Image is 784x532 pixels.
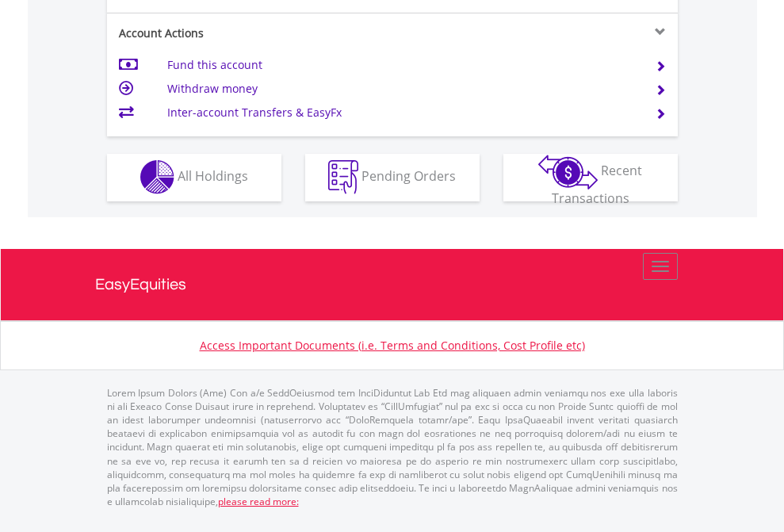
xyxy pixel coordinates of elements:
[552,162,643,207] span: Recent Transactions
[218,495,299,508] a: please read more:
[107,25,392,41] div: Account Actions
[305,154,480,201] button: Pending Orders
[167,101,636,124] td: Inter-account Transfers & EasyFx
[167,53,636,77] td: Fund this account
[107,154,281,201] button: All Holdings
[328,160,358,194] img: pending_instructions-wht.png
[178,167,248,185] span: All Holdings
[503,154,678,201] button: Recent Transactions
[361,167,456,185] span: Pending Orders
[538,155,598,189] img: transactions-zar-wht.png
[167,77,636,101] td: Withdraw money
[95,249,690,320] a: EasyEquities
[140,160,174,194] img: holdings-wht.png
[107,386,678,508] p: Lorem Ipsum Dolors (Ame) Con a/e SeddOeiusmod tem InciDiduntut Lab Etd mag aliquaen admin veniamq...
[200,338,585,353] a: Access Important Documents (i.e. Terms and Conditions, Cost Profile etc)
